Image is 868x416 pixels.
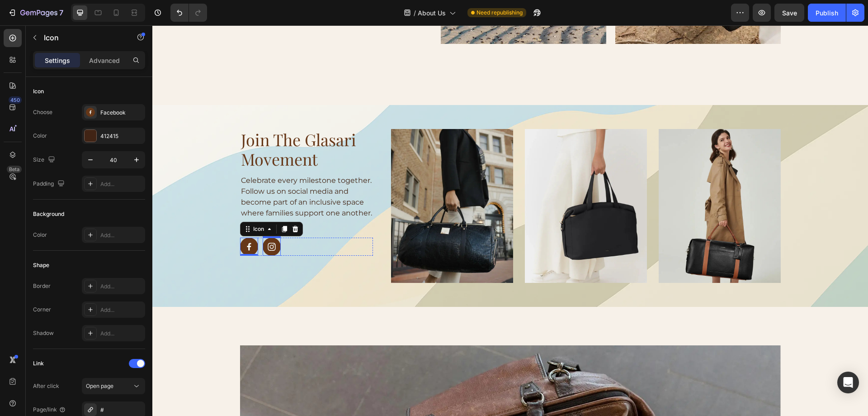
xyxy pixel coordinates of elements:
div: Icon [33,87,44,96]
button: Publish [808,4,846,22]
div: Background [33,210,64,218]
div: Padding [33,178,66,190]
div: After click [33,382,59,390]
div: Corner [33,306,51,314]
div: Shadow [33,329,54,337]
div: Color [33,231,47,239]
img: gempages_579986070351905780-67a5bd90-5bb2-46cb-b240-b1fa11522f54.webp [373,104,495,258]
div: Page/link [33,406,66,414]
span: Open page [86,383,113,389]
div: Add... [100,330,143,338]
div: Add... [100,180,143,188]
button: Save [774,4,804,22]
div: Undo/Redo [170,4,207,22]
div: Add... [100,231,143,239]
span: About Us [418,8,446,18]
div: Color [33,132,47,140]
div: Add... [100,282,143,291]
img: gempages_579986070351905780-83bb02e0-4a12-46e6-88f0-0f3e7a30e797.webp [239,104,361,258]
div: Publish [816,8,838,18]
iframe: Design area [152,25,868,416]
p: Advanced [89,56,120,65]
p: Settings [45,56,70,65]
div: Shape [33,261,49,269]
span: Need republishing [476,9,523,17]
p: 7 [59,7,63,18]
button: 7 [4,4,67,22]
button: Open page [82,378,145,394]
img: gempages_579986070351905780-05094395-fbc6-46ac-b9f5-25d0ef2f4c98.webp [506,104,628,258]
div: 412415 [100,132,143,140]
div: 450 [9,96,22,104]
div: Add... [100,306,143,314]
div: Size [33,154,57,166]
div: Border [33,282,51,290]
div: # [100,406,143,414]
p: Icon [44,32,121,43]
span: Save [782,9,797,17]
span: / [414,8,416,18]
div: Link [33,359,44,368]
div: Beta [7,166,22,173]
div: Facebook [100,109,143,117]
div: Choose [33,108,52,116]
div: Open Intercom Messenger [837,372,859,393]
